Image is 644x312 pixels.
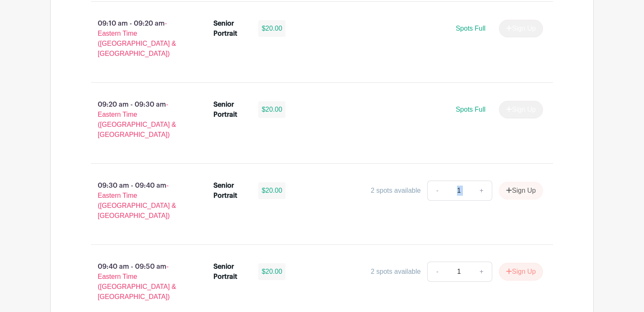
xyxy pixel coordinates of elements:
[427,262,447,282] a: -
[471,262,492,282] a: +
[258,263,286,280] div: $20.00
[213,262,249,282] div: Senior Portrait
[371,267,421,277] div: 2 spots available
[471,181,492,201] a: +
[78,258,200,305] p: 09:40 am - 09:50 am
[499,263,543,281] button: Sign Up
[98,101,176,138] span: - Eastern Time ([GEOGRAPHIC_DATA] & [GEOGRAPHIC_DATA])
[98,182,176,219] span: - Eastern Time ([GEOGRAPHIC_DATA] & [GEOGRAPHIC_DATA])
[78,15,200,62] p: 09:10 am - 09:20 am
[213,100,249,120] div: Senior Portrait
[98,20,176,57] span: - Eastern Time ([GEOGRAPHIC_DATA] & [GEOGRAPHIC_DATA])
[258,101,286,118] div: $20.00
[258,182,286,199] div: $20.00
[78,96,200,143] p: 09:20 am - 09:30 am
[98,263,176,300] span: - Eastern Time ([GEOGRAPHIC_DATA] & [GEOGRAPHIC_DATA])
[371,186,421,196] div: 2 spots available
[456,25,486,32] span: Spots Full
[78,177,200,224] p: 09:30 am - 09:40 am
[213,181,249,201] div: Senior Portrait
[213,18,249,39] div: Senior Portrait
[258,20,286,37] div: $20.00
[427,181,447,201] a: -
[456,106,486,113] span: Spots Full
